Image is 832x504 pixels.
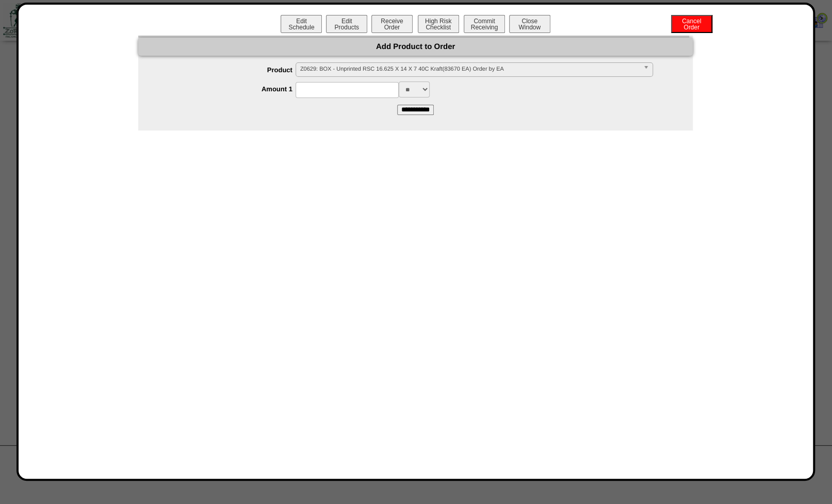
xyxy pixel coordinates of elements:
[509,15,550,33] button: CloseWindow
[371,15,413,33] button: ReceiveOrder
[300,63,639,75] span: Z0629: BOX - Unprinted RSC 16.625 X 14 X 7 40C Kraft(83670 EA) Order by EA
[159,85,296,93] label: Amount 1
[418,15,459,33] button: High RiskChecklist
[138,38,693,56] div: Add Product to Order
[417,24,462,31] a: High RiskChecklist
[671,15,712,33] button: CancelOrder
[508,23,551,31] a: CloseWindow
[281,15,322,33] button: EditSchedule
[159,66,296,74] label: Product
[464,15,505,33] button: CommitReceiving
[326,15,367,33] button: EditProducts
